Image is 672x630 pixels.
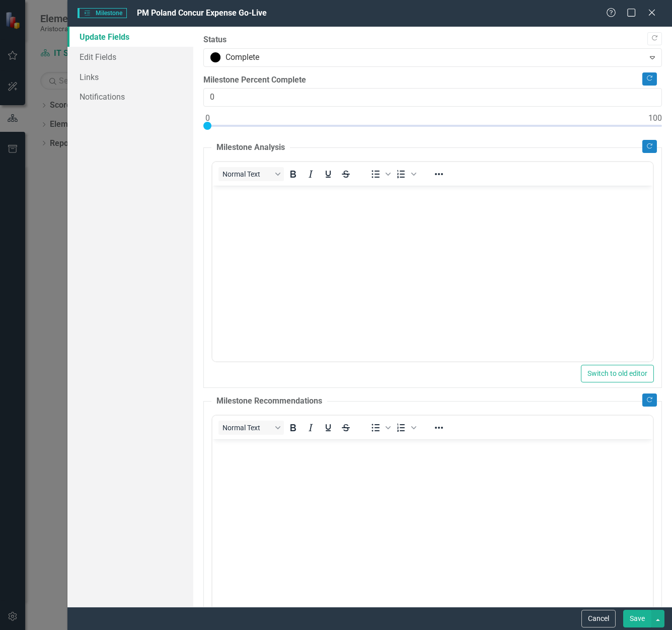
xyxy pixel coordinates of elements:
label: Milestone Percent Complete [203,74,662,86]
span: PM Poland Concur Expense Go-Live [137,8,267,18]
button: Reveal or hide additional toolbar items [430,421,447,435]
span: Milestone [78,8,127,18]
a: Notifications [67,87,193,107]
iframe: Rich Text Area [212,186,653,361]
button: Save [623,610,651,627]
a: Links [67,67,193,87]
button: Cancel [581,610,616,627]
button: Italic [302,167,319,181]
button: Reveal or hide additional toolbar items [430,167,447,181]
span: Normal Text [222,424,272,432]
iframe: Rich Text Area [212,439,653,615]
button: Underline [320,167,337,181]
a: Update Fields [67,27,193,47]
button: Block Normal Text [218,167,284,181]
legend: Milestone Analysis [211,142,290,153]
button: Block Normal Text [218,421,284,435]
a: Edit Fields [67,47,193,67]
div: Numbered list [393,167,418,181]
div: Bullet list [367,421,392,435]
button: Strikethrough [337,167,354,181]
button: Switch to old editor [581,365,654,382]
legend: Milestone Recommendations [211,396,327,407]
button: Bold [284,167,302,181]
button: Italic [302,421,319,435]
div: Numbered list [393,421,418,435]
div: Bullet list [367,167,392,181]
button: Strikethrough [337,421,354,435]
button: Bold [284,421,302,435]
span: Normal Text [222,170,272,178]
label: Status [203,34,662,46]
button: Underline [320,421,337,435]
